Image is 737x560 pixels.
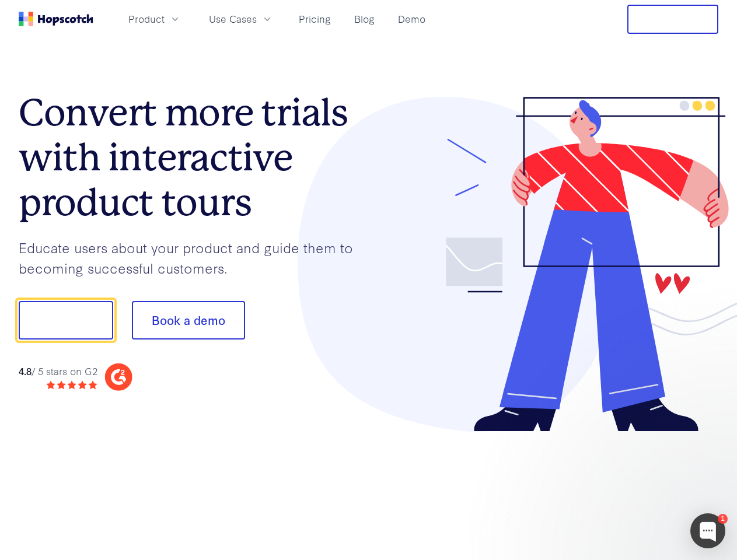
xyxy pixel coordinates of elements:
a: Demo [393,9,430,29]
a: Home [19,12,93,26]
span: Use Cases [209,12,257,26]
button: Product [121,9,188,29]
a: Pricing [294,9,336,29]
span: Product [128,12,165,26]
button: Use Cases [202,9,280,29]
button: Show me! [19,301,113,339]
div: / 5 stars on G2 [19,364,97,379]
button: Free Trial [627,5,718,34]
div: 1 [718,514,728,524]
a: Blog [350,9,379,29]
strong: 4.8 [19,364,32,377]
button: Book a demo [132,301,245,339]
p: Educate users about your product and guide them to becoming successful customers. [19,237,369,278]
h1: Convert more trials with interactive product tours [19,90,369,225]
